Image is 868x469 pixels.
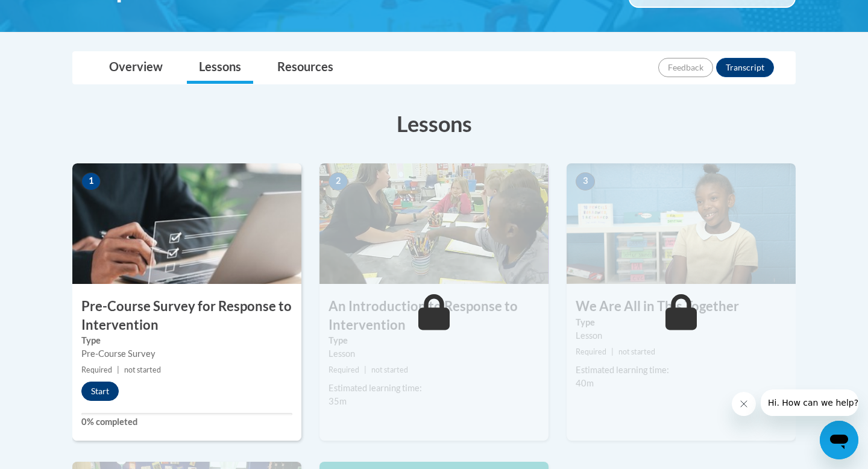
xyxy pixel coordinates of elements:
span: Required [576,347,606,356]
h3: An Introduction to Response to Intervention [319,297,549,335]
button: Start [81,382,119,401]
div: Estimated learning time: [576,364,787,377]
button: Feedback [658,58,713,77]
h3: Lessons [72,109,796,139]
span: 3 [576,172,595,190]
h3: Pre-Course Survey for Response to Intervention [72,297,301,335]
iframe: Button to launch messaging window [820,421,858,459]
button: Transcript [716,58,774,77]
a: Overview [97,52,175,84]
span: | [611,347,614,356]
div: Pre-Course Survey [81,347,292,360]
label: Type [329,334,539,347]
span: 2 [329,172,348,190]
span: | [364,365,366,374]
span: not started [371,365,408,374]
span: | [117,365,119,374]
h3: We Are All in This Together [567,297,796,316]
span: not started [618,347,655,356]
img: Course Image [567,163,796,284]
iframe: Close message [732,392,756,416]
div: Lesson [576,329,787,342]
label: Type [81,334,292,347]
span: Required [81,365,112,374]
span: Required [329,365,359,374]
a: Resources [265,52,345,84]
div: Lesson [329,347,539,360]
iframe: Message from company [761,389,858,416]
img: Course Image [319,163,549,284]
span: 40m [576,378,594,388]
img: Course Image [72,163,301,284]
span: 1 [81,172,101,190]
label: Type [576,316,787,329]
div: Estimated learning time: [329,382,539,395]
span: not started [124,365,161,374]
span: 35m [329,396,347,406]
a: Lessons [187,52,253,84]
label: 0% completed [81,415,292,429]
